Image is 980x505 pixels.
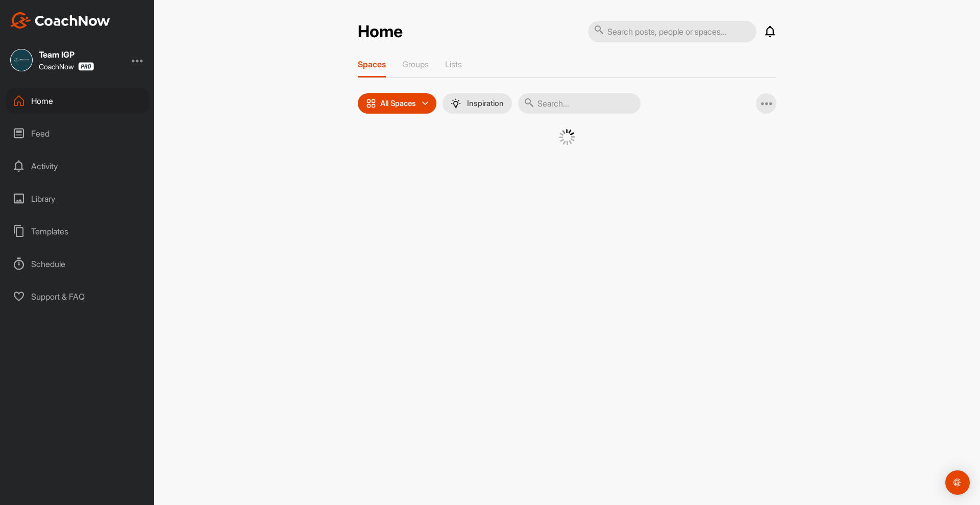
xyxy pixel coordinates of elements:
p: All Spaces [380,99,416,108]
div: CoachNow [39,62,94,71]
img: CoachNow [10,12,110,29]
div: Templates [6,219,150,244]
div: Feed [6,121,150,146]
div: Open Intercom Messenger [945,470,970,495]
img: G6gVgL6ErOh57ABN0eRmCEwV0I4iEi4d8EwaPGI0tHgoAbU4EAHFLEQAh+QQFCgALACwIAA4AGAASAAAEbHDJSesaOCdk+8xg... [559,129,575,145]
img: menuIcon [451,98,461,109]
p: Spaces [358,59,386,69]
h2: Home [358,22,403,42]
div: Schedule [6,251,150,277]
div: Support & FAQ [6,284,150,309]
input: Search... [518,93,641,114]
input: Search posts, people or spaces... [588,21,756,42]
div: Activity [6,153,150,179]
div: Library [6,186,150,211]
p: Lists [445,59,462,69]
div: Team IGP [39,50,94,59]
img: icon [366,98,376,109]
div: Home [6,88,150,114]
p: Inspiration [467,99,504,108]
img: CoachNow Pro [78,62,94,71]
img: square_9f93f7697f7b29552b29e1fde1a77364.jpg [10,49,33,71]
p: Groups [402,59,429,69]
